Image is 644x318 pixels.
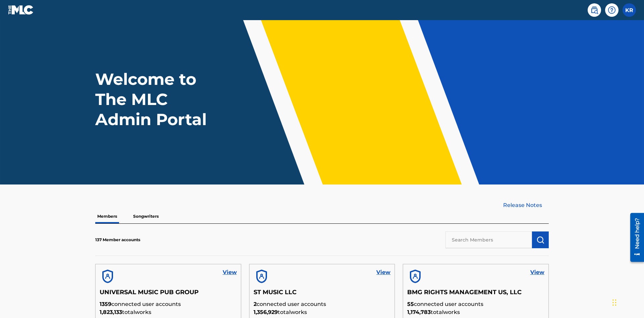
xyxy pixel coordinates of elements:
span: 2 [254,301,257,307]
h5: BMG RIGHTS MANAGEMENT US, LLC [407,288,544,300]
p: connected user accounts [100,300,237,308]
p: total works [254,308,391,316]
span: 1,174,783 [407,309,431,315]
a: Public Search [588,3,601,17]
img: account [407,268,423,284]
div: Drag [612,293,616,313]
input: Search Members [445,231,532,248]
img: Search Works [536,236,544,244]
h5: ST MUSIC LLC [254,288,391,300]
span: 55 [407,301,414,307]
div: User Menu [623,3,636,17]
img: help [608,6,616,14]
p: 137 Member accounts [95,237,140,243]
iframe: Resource Center [625,210,644,265]
p: connected user accounts [254,300,391,308]
span: 1359 [100,301,111,307]
p: total works [407,308,544,316]
img: account [100,268,116,284]
span: 1,356,929 [254,309,278,315]
h5: UNIVERSAL MUSIC PUB GROUP [100,288,237,300]
img: MLC Logo [8,5,34,15]
iframe: Chat Widget [610,286,644,318]
a: View [530,268,544,276]
a: View [223,268,237,276]
a: View [376,268,390,276]
div: Help [605,3,619,17]
p: Songwriters [131,209,161,223]
p: connected user accounts [407,300,544,308]
h1: Welcome to The MLC Admin Portal [95,69,221,129]
img: search [590,6,598,14]
a: Release Notes [503,201,549,209]
img: account [254,268,270,284]
p: total works [100,308,237,316]
p: Members [95,209,119,223]
span: 1,823,133 [100,309,122,315]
